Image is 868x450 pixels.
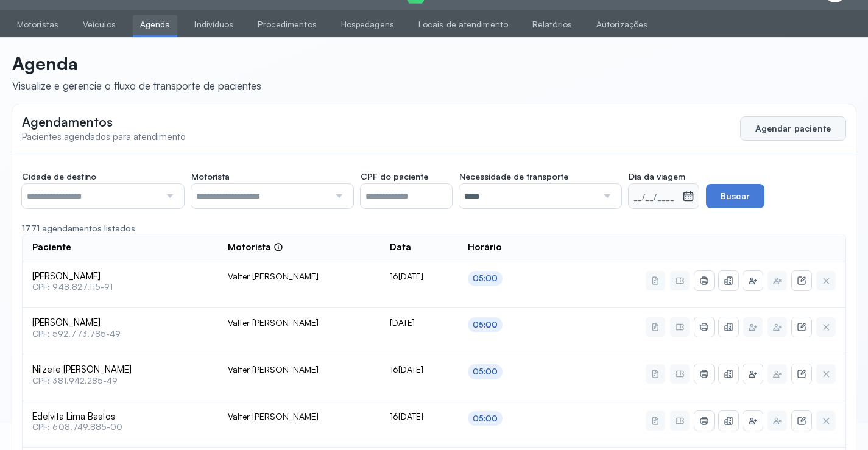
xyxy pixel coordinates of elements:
[250,15,323,35] a: Procedimentos
[228,317,370,328] div: Valter [PERSON_NAME]
[629,171,685,182] span: Dia da viagem
[32,411,208,423] span: Edelvita Lima Bastos
[525,15,579,35] a: Relatórios
[228,364,370,375] div: Valter [PERSON_NAME]
[32,376,208,386] span: CPF: 381.942.285-49
[459,171,568,182] span: Necessidade de transporte
[32,364,208,376] span: Nilzete [PERSON_NAME]
[191,171,230,182] span: Motorista
[22,131,186,142] span: Pacientes agendados para atendimento
[706,184,764,208] button: Buscar
[12,79,261,92] div: Visualize e gerencie o fluxo de transporte de pacientes
[32,422,208,432] span: CPF: 608.749.885-00
[473,320,498,330] div: 05:00
[390,364,448,375] div: 16[DATE]
[473,273,498,284] div: 05:00
[589,15,655,35] a: Autorizações
[32,317,208,329] span: [PERSON_NAME]
[361,171,428,182] span: CPF do paciente
[390,411,448,422] div: 16[DATE]
[12,52,261,74] p: Agenda
[22,223,846,234] div: 1771 agendamentos listados
[473,367,498,377] div: 05:00
[390,317,448,328] div: [DATE]
[411,15,515,35] a: Locais de atendimento
[390,271,448,282] div: 16[DATE]
[32,271,208,283] span: [PERSON_NAME]
[228,242,283,253] div: Motorista
[10,15,66,35] a: Motoristas
[22,171,96,182] span: Cidade de destino
[76,15,123,35] a: Veículos
[32,242,71,253] span: Paciente
[32,282,208,292] span: CPF: 948.827.115-91
[228,271,370,282] div: Valter [PERSON_NAME]
[740,116,846,141] button: Agendar paciente
[334,15,401,35] a: Hospedagens
[32,329,208,339] span: CPF: 592.773.785-49
[187,15,241,35] a: Indivíduos
[228,411,370,422] div: Valter [PERSON_NAME]
[468,242,502,253] span: Horário
[390,242,411,253] span: Data
[473,413,498,424] div: 05:00
[22,114,113,130] span: Agendamentos
[133,15,178,35] a: Agenda
[633,192,677,204] small: __/__/____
